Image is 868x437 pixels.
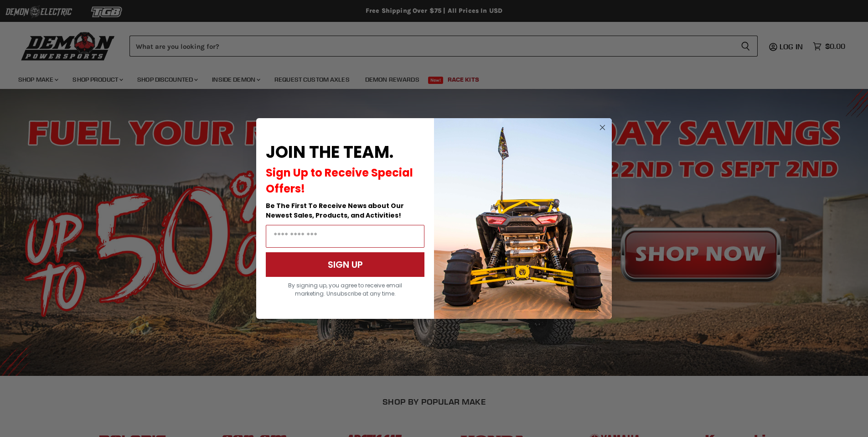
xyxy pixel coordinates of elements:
[266,225,424,248] input: Email Address
[266,252,424,277] button: SIGN UP
[288,281,402,297] span: By signing up, you agree to receive email marketing. Unsubscribe at any time.
[597,122,608,133] button: Close dialog
[266,140,393,164] span: JOIN THE TEAM.
[434,118,612,319] img: a9095488-b6e7-41ba-879d-588abfab540b.jpeg
[266,165,413,196] span: Sign Up to Receive Special Offers!
[266,201,404,220] span: Be The First To Receive News about Our Newest Sales, Products, and Activities!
